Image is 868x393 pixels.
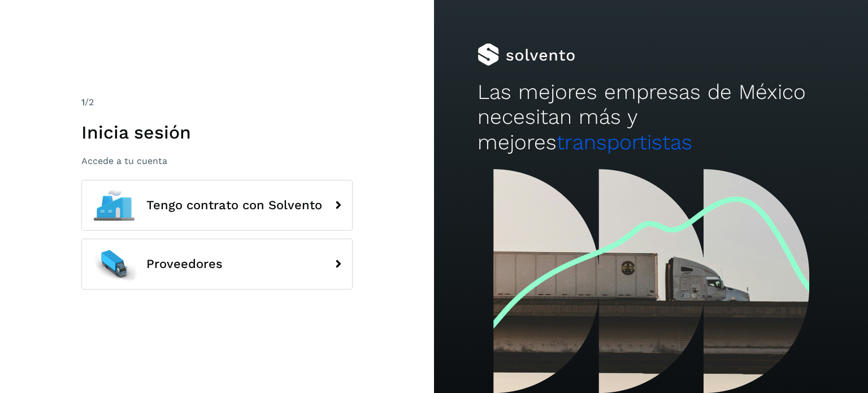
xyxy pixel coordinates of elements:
[557,130,692,154] span: transportistas
[81,122,353,143] h1: Inicia sesión
[81,97,85,107] span: 1
[146,198,322,212] span: Tengo contrato con Solvento
[478,80,824,155] h2: Las mejores empresas de México necesitan más y mejores
[81,180,353,231] button: Tengo contrato con Solvento
[81,239,353,290] button: Proveedores
[146,257,223,271] span: Proveedores
[81,96,353,109] div: /2
[81,156,353,166] p: Accede a tu cuenta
